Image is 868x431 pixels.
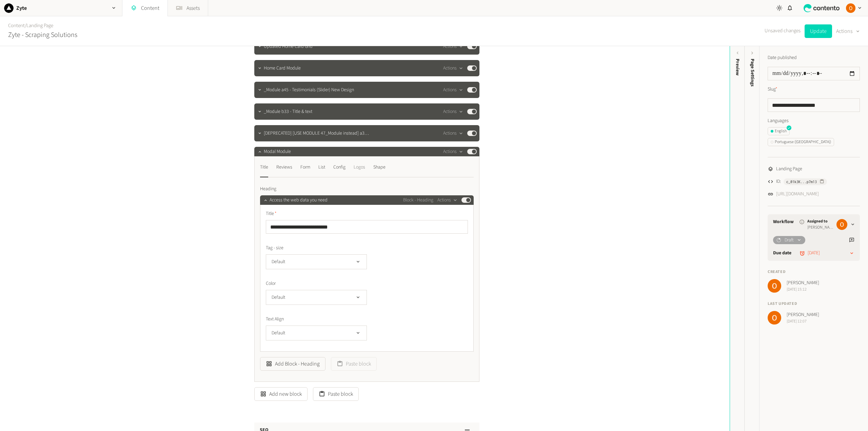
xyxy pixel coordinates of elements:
span: ID: [776,178,781,185]
span: Text Align [266,316,284,323]
button: Actions [836,24,860,38]
span: [DATE] 12:07 [787,318,819,325]
button: Add Block - Heading [260,357,325,371]
button: Default [266,290,367,305]
label: Due date [773,250,791,257]
span: Block - Heading [403,197,433,204]
div: Shape [373,162,386,173]
button: Portuguese ([GEOGRAPHIC_DATA]) [768,138,834,146]
button: Actions [443,86,463,94]
button: Actions [437,196,457,204]
span: [DEPRECATED] [USE MODULE 47_Module instead] a3D - Home Cards New Design [264,130,370,137]
span: _Module b33 - Title & text [264,108,312,115]
button: Default [266,254,367,269]
button: Paste block [331,357,377,371]
span: Unsaved changes [765,27,801,35]
button: English [768,127,790,135]
div: Title [260,162,268,173]
div: Logos [354,162,365,173]
img: Ozren Buric [768,311,781,325]
span: Assigned to [807,218,834,224]
span: [PERSON_NAME] [787,279,819,287]
label: Languages [768,117,860,124]
button: Add new block [254,387,308,401]
span: c_01k3K...p7m13 [786,179,817,185]
button: Actions [443,148,463,156]
div: Reviews [276,162,292,173]
span: Tag - size [266,244,283,252]
time: [DATE] [808,250,820,257]
span: Landing Page [776,165,802,173]
img: Ozren Buric [836,219,847,230]
span: / [25,22,26,29]
span: Page Settings [749,59,756,86]
img: Ozren Buric [768,279,781,293]
div: Preview [734,59,741,76]
span: Color [266,280,276,287]
button: Actions [443,107,463,116]
span: [PERSON_NAME] [787,311,819,318]
button: Actions [443,64,463,72]
button: Actions [443,129,463,137]
label: Slug [768,86,777,93]
span: Title [266,210,277,217]
button: c_01k3K...p7m13 [784,178,827,185]
span: _Module a45 - Testimonials (Slider) New Design [264,86,354,94]
button: Actions [443,42,463,51]
span: Heading [260,185,276,193]
span: [DATE] 15:12 [787,287,819,293]
span: Updated Home Card Grid [264,43,313,50]
span: Access the web data you need [270,197,328,204]
a: [URL][DOMAIN_NAME] [776,191,819,198]
div: English [771,128,787,134]
a: Workflow [773,218,794,226]
div: Config [333,162,346,173]
button: Default [266,326,367,340]
h2: Zyte [16,4,27,12]
span: Draft [785,237,794,244]
div: List [318,162,325,173]
img: Zyte [4,3,14,13]
button: Update [805,24,832,38]
label: Date published [768,54,797,61]
a: Content [8,22,25,29]
h4: Last updated [768,301,860,307]
span: [PERSON_NAME] [807,224,834,231]
span: Modal Module [264,148,291,155]
div: Portuguese ([GEOGRAPHIC_DATA]) [771,139,831,145]
div: Form [300,162,310,173]
button: Paste block [313,387,359,401]
h2: Zyte - Scraping Solutions [8,30,77,40]
h4: Created [768,269,860,275]
img: Ozren Buric [846,3,855,13]
span: Home Card Module [264,65,301,72]
a: Landing Page [26,22,53,29]
button: Draft [773,236,805,244]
